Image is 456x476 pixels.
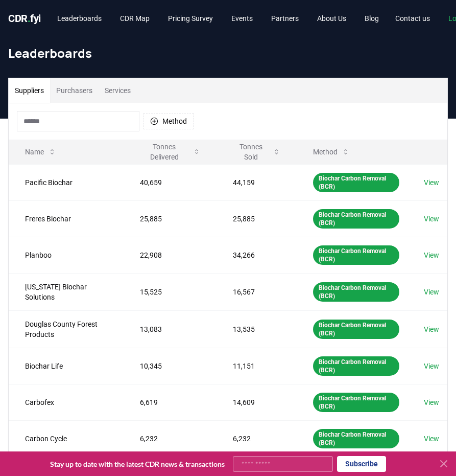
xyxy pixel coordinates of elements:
td: 6,232 [124,420,217,457]
td: 25,885 [124,200,217,237]
td: 22,908 [124,237,217,273]
button: Name [17,142,64,162]
span: CDR fyi [8,12,41,25]
a: About Us [309,9,354,28]
td: 13,083 [124,310,217,348]
td: 10,345 [124,348,217,384]
td: 13,535 [217,310,297,348]
a: CDR.fyi [8,11,41,26]
td: 6,232 [217,420,297,457]
td: 40,659 [124,164,217,200]
td: 44,159 [217,164,297,200]
div: Biochar Carbon Removal (BCR) [313,245,399,265]
a: View [424,287,439,297]
div: Biochar Carbon Removal (BCR) [313,393,399,412]
button: Services [99,78,137,103]
td: Biochar Life [9,348,124,384]
a: View [424,324,439,334]
span: . [28,12,31,25]
a: View [424,434,439,444]
a: CDR Map [112,9,158,28]
a: Partners [263,9,307,28]
td: 11,151 [217,348,297,384]
a: Pricing Survey [160,9,221,28]
td: Carbon Cycle [9,420,124,457]
td: [US_STATE] Biochar Solutions [9,273,124,310]
button: Tonnes Delivered [132,142,208,162]
a: View [424,214,439,224]
td: Freres Biochar [9,200,124,237]
button: Suppliers [9,78,50,103]
td: 6,619 [124,384,217,420]
a: View [424,361,439,371]
button: Tonnes Sold [225,142,289,162]
a: Events [223,9,261,28]
td: 14,609 [217,384,297,420]
a: View [424,177,439,188]
td: 16,567 [217,273,297,310]
button: Method [305,142,358,162]
div: Biochar Carbon Removal (BCR) [313,356,399,376]
div: Biochar Carbon Removal (BCR) [313,282,399,302]
a: Blog [356,9,387,28]
td: Douglas County Forest Products [9,310,124,348]
a: Contact us [387,9,438,28]
button: Purchasers [50,78,99,103]
a: Leaderboards [49,9,110,28]
a: View [424,397,439,407]
td: Carbofex [9,384,124,420]
button: Method [143,113,194,129]
nav: Main [49,9,387,28]
div: Biochar Carbon Removal (BCR) [313,173,399,192]
div: Biochar Carbon Removal (BCR) [313,320,399,339]
td: Pacific Biochar [9,164,124,200]
td: Planboo [9,237,124,273]
div: Biochar Carbon Removal (BCR) [313,429,399,448]
td: 25,885 [217,200,297,237]
td: 34,266 [217,237,297,273]
a: View [424,250,439,260]
h1: Leaderboards [8,45,448,61]
div: Biochar Carbon Removal (BCR) [313,209,399,229]
td: 15,525 [124,273,217,310]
